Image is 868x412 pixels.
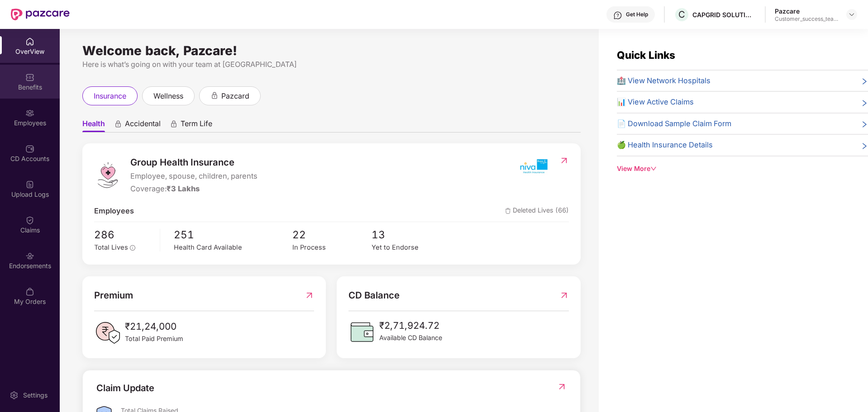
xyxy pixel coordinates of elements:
[82,59,581,70] div: Here is what’s going on with your team at [GEOGRAPHIC_DATA]
[25,216,34,225] img: svg+xml;base64,PHN2ZyBpZD0iQ2xhaW0iIHhtbG5zPSJodHRwOi8vd3d3LnczLm9yZy8yMDAwL3N2ZyIgd2lkdGg9IjIwIi...
[210,91,219,99] div: animation
[94,205,134,217] span: Employees
[617,139,713,151] span: 🍏 Health Insurance Details
[505,208,511,214] img: deleteIcon
[20,391,50,400] div: Settings
[372,227,451,243] span: 13
[617,96,694,108] span: 📊 View Active Claims
[167,184,200,193] span: ₹3 Lakhs
[25,251,34,260] img: svg+xml;base64,PHN2ZyBpZD0iRW5kb3JzZW1lbnRzIiB4bWxucz0iaHR0cDovL3d3dy53My5vcmcvMjAwMC9zdmciIHdpZH...
[559,288,569,303] img: RedirectIcon
[25,109,34,118] img: svg+xml;base64,PHN2ZyBpZD0iRW1wbG95ZWVzIiB4bWxucz0iaHR0cDovL3d3dy53My5vcmcvMjAwMC9zdmciIHdpZHRoPS...
[617,49,675,61] span: Quick Links
[559,156,569,165] img: RedirectIcon
[626,11,648,18] div: Get Help
[94,161,121,189] img: logo
[348,288,400,303] span: CD Balance
[861,77,868,87] span: right
[174,242,292,253] div: Health Card Available
[613,11,622,20] img: svg+xml;base64,PHN2ZyBpZD0iSGVscC0zMngzMiIgeG1sbnM9Imh0dHA6Ly93d3cudzMub3JnLzIwMDAvc3ZnIiB3aWR0aD...
[379,318,442,333] span: ₹2,71,924.72
[692,10,756,19] div: CAPGRID SOLUTIONS PRIVATE LIMITED
[372,242,451,253] div: Yet to Endorse
[130,245,135,251] span: info-circle
[305,288,314,303] img: RedirectIcon
[505,205,569,217] span: Deleted Lives (66)
[861,98,868,108] span: right
[125,319,183,334] span: ₹21,24,000
[94,319,121,346] img: PaidPremiumIcon
[130,170,258,182] span: Employee, spouse, children, parents
[379,333,442,343] span: Available CD Balance
[221,90,249,102] span: pazcard
[617,118,731,130] span: 📄 Download Sample Claim Form
[10,391,19,400] img: svg+xml;base64,PHN2ZyBpZD0iU2V0dGluZy0yMHgyMCIgeG1sbnM9Imh0dHA6Ly93d3cudzMub3JnLzIwMDAvc3ZnIiB3aW...
[617,164,868,174] div: View More
[25,73,34,82] img: svg+xml;base64,PHN2ZyBpZD0iQmVuZWZpdHMiIHhtbG5zPSJodHRwOi8vd3d3LnczLm9yZy8yMDAwL3N2ZyIgd2lkdGg9Ij...
[25,144,34,153] img: svg+xml;base64,PHN2ZyBpZD0iQ0RfQWNjb3VudHMiIGRhdGEtbmFtZT0iQ0QgQWNjb3VudHMiIHhtbG5zPSJodHRwOi8vd3...
[114,120,122,128] div: animation
[94,288,133,303] span: Premium
[11,9,70,20] img: New Pazcare Logo
[775,7,838,15] div: Pazcare
[848,11,855,18] img: svg+xml;base64,PHN2ZyBpZD0iRHJvcGRvd24tMzJ4MzIiIHhtbG5zPSJodHRwOi8vd3d3LnczLm9yZy8yMDAwL3N2ZyIgd2...
[650,166,657,172] span: down
[516,155,550,178] img: insurerIcon
[348,318,376,346] img: CDBalanceIcon
[174,227,292,243] span: 251
[557,382,567,391] img: RedirectIcon
[25,37,34,46] img: svg+xml;base64,PHN2ZyBpZD0iSG9tZSIgeG1sbnM9Imh0dHA6Ly93d3cudzMub3JnLzIwMDAvc3ZnIiB3aWR0aD0iMjAiIG...
[775,15,838,23] div: Customer_success_team_lead
[94,90,126,102] span: insurance
[96,381,154,395] div: Claim Update
[125,119,161,132] span: Accidental
[153,90,183,102] span: wellness
[82,47,581,54] div: Welcome back, Pazcare!
[25,180,34,189] img: svg+xml;base64,PHN2ZyBpZD0iVXBsb2FkX0xvZ3MiIGRhdGEtbmFtZT0iVXBsb2FkIExvZ3MiIHhtbG5zPSJodHRwOi8vd3...
[130,183,258,195] div: Coverage:
[292,227,372,243] span: 22
[292,242,372,253] div: In Process
[94,243,128,251] span: Total Lives
[181,119,212,132] span: Term Life
[861,120,868,130] span: right
[170,120,178,128] div: animation
[125,334,183,344] span: Total Paid Premium
[82,119,105,132] span: Health
[130,155,258,170] span: Group Health Insurance
[678,9,685,20] span: C
[94,227,153,243] span: 286
[617,75,711,87] span: 🏥 View Network Hospitals
[861,141,868,151] span: right
[25,287,34,296] img: svg+xml;base64,PHN2ZyBpZD0iTXlfT3JkZXJzIiBkYXRhLW5hbWU9Ik15IE9yZGVycyIgeG1sbnM9Imh0dHA6Ly93d3cudz...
